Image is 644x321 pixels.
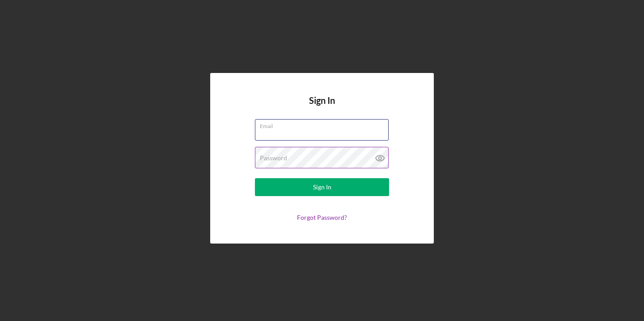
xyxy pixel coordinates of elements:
[309,95,335,119] h4: Sign In
[297,214,347,221] a: Forgot Password?
[255,178,389,196] button: Sign In
[260,154,287,162] label: Password
[313,178,331,196] div: Sign In
[260,120,389,129] label: Email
